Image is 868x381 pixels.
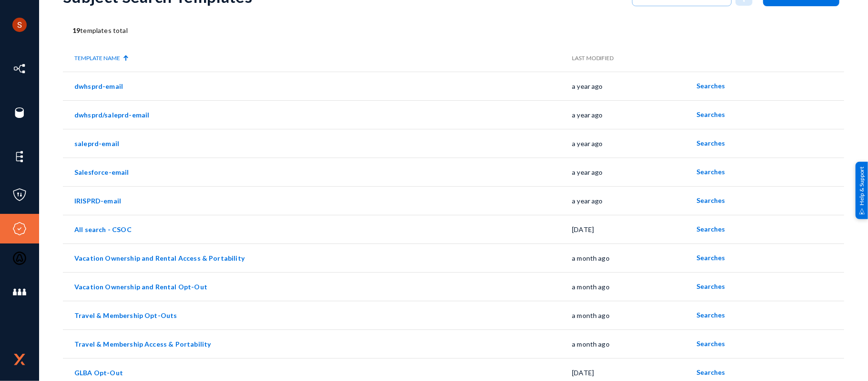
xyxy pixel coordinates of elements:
[689,135,733,152] button: Searches
[697,225,725,233] span: Searches
[689,77,733,95] button: Searches
[572,100,689,129] td: a year ago
[572,129,689,158] td: a year ago
[697,139,725,147] span: Searches
[689,335,733,352] button: Searches
[74,168,129,176] a: Salesforce-email
[697,254,725,262] span: Searches
[697,339,725,348] span: Searches
[689,192,733,209] button: Searches
[74,197,121,205] a: IRISPRD-email
[72,26,80,34] b: 19
[572,329,689,358] td: a month ago
[572,45,689,72] th: Last Modified
[859,208,865,214] img: help_support.svg
[697,110,725,118] span: Searches
[12,285,27,299] img: icon-members.svg
[697,311,725,319] span: Searches
[12,149,27,164] img: icon-elements.svg
[74,139,119,148] a: saleprd-email
[74,340,211,348] a: Travel & Membership Access & Portability
[856,162,868,219] div: Help & Support
[74,369,123,377] a: GLBA Opt-Out
[74,54,572,63] div: Template Name
[572,243,689,272] td: a month ago
[74,54,120,63] div: Template Name
[74,283,207,291] a: Vacation Ownership and Rental Opt-Out
[572,186,689,215] td: a year ago
[689,106,733,123] button: Searches
[12,62,27,76] img: icon-inventory.svg
[74,111,149,119] a: dwhsprd/saleprd-email
[572,272,689,301] td: a month ago
[689,278,733,295] button: Searches
[689,364,733,381] button: Searches
[697,82,725,90] span: Searches
[74,225,132,233] a: All search - CSOC
[74,311,177,319] a: Travel & Membership Opt-Outs
[689,307,733,324] button: Searches
[689,221,733,238] button: Searches
[12,251,27,265] img: icon-oauth.svg
[689,163,733,180] button: Searches
[697,168,725,176] span: Searches
[12,18,27,32] img: ACg8ocLCHWB70YVmYJSZIkanuWRMiAOKj9BOxslbKTvretzi-06qRA=s96-c
[12,106,27,120] img: icon-sources.svg
[572,72,689,100] td: a year ago
[689,249,733,266] button: Searches
[63,25,844,35] div: templates total
[572,301,689,329] td: a month ago
[697,368,725,376] span: Searches
[12,222,27,236] img: icon-compliance.svg
[74,254,245,262] a: Vacation Ownership and Rental Access & Portability
[697,196,725,204] span: Searches
[74,82,123,90] a: dwhsprd-email
[572,158,689,186] td: a year ago
[697,282,725,290] span: Searches
[572,215,689,243] td: [DATE]
[12,188,27,202] img: icon-policies.svg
